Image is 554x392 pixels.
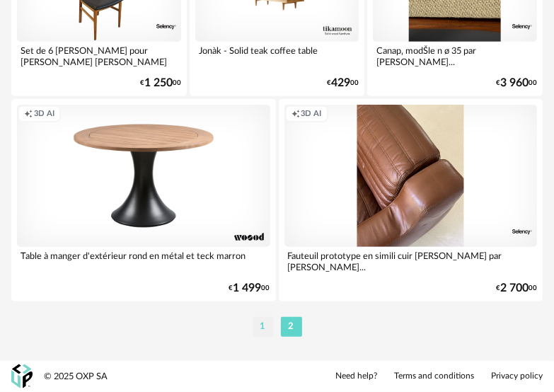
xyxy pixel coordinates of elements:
[394,371,474,382] a: Terms and conditions
[500,79,529,88] span: 3 960
[496,284,537,293] div: € 00
[301,109,322,120] span: 3D AI
[284,247,538,275] div: Fauteuil prototype en simili cuir [PERSON_NAME] par [PERSON_NAME]...
[253,317,274,337] li: 1
[17,42,181,70] div: Set de 6 [PERSON_NAME] pour [PERSON_NAME] [PERSON_NAME] vol‚...
[11,364,33,389] img: OXP
[44,371,108,383] div: © 2025 OXP SA
[500,284,529,293] span: 2 700
[281,317,302,337] li: 2
[34,109,54,120] span: 3D AI
[233,284,262,293] span: 1 499
[496,79,537,88] div: € 00
[17,247,270,275] div: Table à manger d'extérieur rond en métal et teck marron
[373,42,537,70] div: Canap‚ modŠle n ø 35 par [PERSON_NAME]...
[195,42,359,70] div: Jonàk - Solid teak coffee table
[279,99,543,301] a: Creation icon 3D AI Fauteuil prototype en simili cuir [PERSON_NAME] par [PERSON_NAME]... €2 70000
[144,79,173,88] span: 1 250
[331,79,350,88] span: 429
[24,109,33,120] span: Creation icon
[327,79,359,88] div: € 00
[292,109,300,120] span: Creation icon
[335,371,377,382] a: Need help?
[11,99,276,301] a: Creation icon 3D AI Table à manger d'extérieur rond en métal et teck marron €1 49900
[140,79,181,88] div: € 00
[229,284,270,293] div: € 00
[491,371,543,382] a: Privacy policy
